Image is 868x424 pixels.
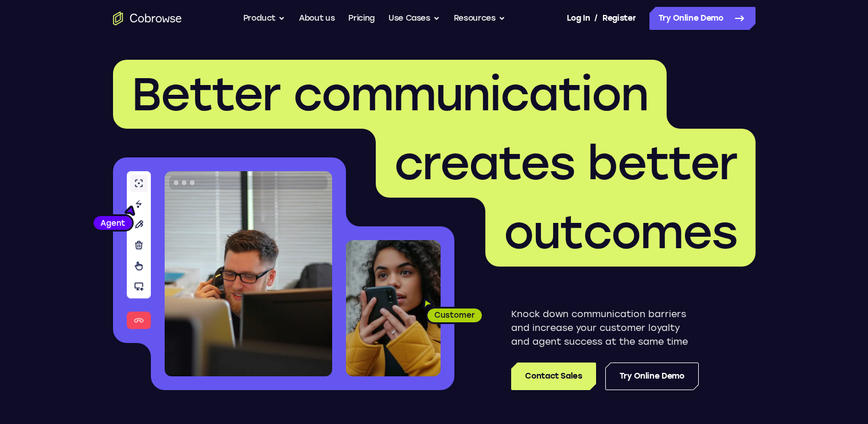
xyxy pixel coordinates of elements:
[346,240,441,376] img: A customer holding their phone
[649,7,756,30] a: Try Online Demo
[594,11,598,25] span: /
[394,136,737,191] span: creates better
[605,363,699,390] a: Try Online Demo
[511,363,595,390] a: Contact Sales
[454,7,505,30] button: Resources
[243,7,286,30] button: Product
[388,7,440,30] button: Use Cases
[299,7,334,30] a: About us
[113,11,182,25] a: Go to the home page
[165,171,332,376] img: A customer support agent talking on the phone
[348,7,375,30] a: Pricing
[567,7,590,30] a: Log In
[602,7,636,30] a: Register
[131,67,648,122] span: Better communication
[511,307,699,349] p: Knock down communication barriers and increase your customer loyalty and agent success at the sam...
[504,205,737,260] span: outcomes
